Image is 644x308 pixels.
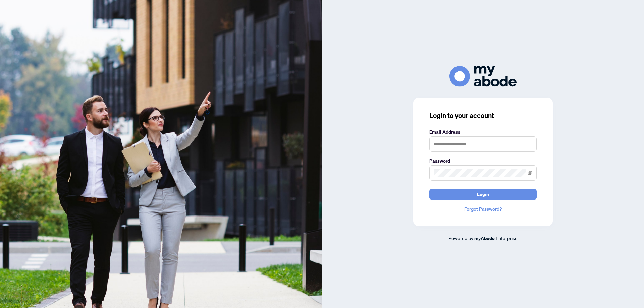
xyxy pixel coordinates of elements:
[528,171,532,175] span: eye-invisible
[429,205,537,213] a: Forgot Password?
[429,157,537,165] label: Password
[496,235,518,241] span: Enterprise
[449,66,517,86] img: ma-logo
[448,235,473,241] span: Powered by
[429,111,537,120] h3: Login to your account
[429,128,537,136] label: Email Address
[474,235,495,242] a: myAbode
[429,189,537,200] button: Login
[477,189,489,200] span: Login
